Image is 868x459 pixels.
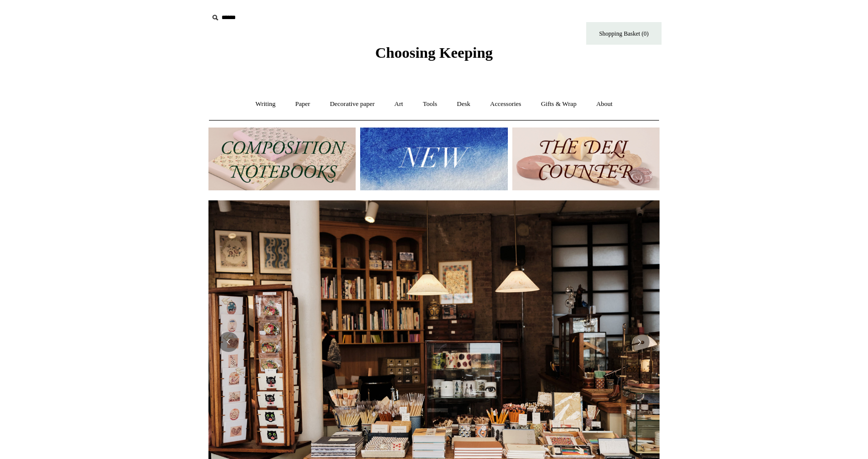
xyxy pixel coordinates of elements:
[448,91,480,118] a: Desk
[512,128,660,190] img: The Deli Counter
[586,22,662,45] a: Shopping Basket (0)
[219,332,239,352] button: Previous
[208,128,356,190] img: 202302 Composition ledgers.jpg__PID:69722ee6-fa44-49dd-a067-31375e5d54ec
[587,91,622,118] a: About
[375,44,493,61] span: Choosing Keeping
[414,91,447,118] a: Tools
[385,91,412,118] a: Art
[481,91,530,118] a: Accessories
[247,91,285,118] a: Writing
[321,91,384,118] a: Decorative paper
[532,91,586,118] a: Gifts & Wrap
[375,52,493,59] a: Choosing Keeping
[629,332,649,352] button: Next
[286,91,319,118] a: Paper
[360,128,507,190] img: New.jpg__PID:f73bdf93-380a-4a35-bcfe-7823039498e1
